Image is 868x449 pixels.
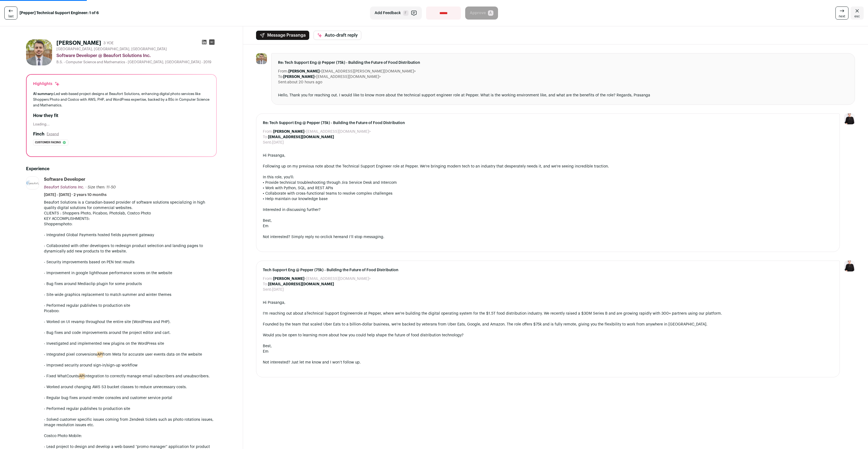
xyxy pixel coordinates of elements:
[33,131,44,137] h2: Finch
[263,343,833,349] div: Best,
[273,276,371,282] dd: <[EMAIL_ADDRESS][DOMAIN_NAME]>
[263,129,273,134] dt: From:
[79,373,85,379] mark: API
[8,14,14,18] span: last
[33,81,60,87] div: Highlights
[324,235,341,239] a: click here
[370,7,422,20] button: Add Feedback F
[263,333,833,338] div: Would you be open to learning more about how you could help shape the future of food distribution...
[85,185,116,189] span: · Size then: 11-50
[283,74,381,80] dd: <[EMAIL_ADDRESS][DOMAIN_NAME]>
[97,352,103,358] mark: API
[44,216,217,222] p: KEY ACCOMPLISHMENTS:
[263,267,833,273] span: Tech Support Eng @ Pepper (75k) - Building the Future of Food Distribution
[278,74,283,80] dt: To:
[44,222,217,308] p: Shoppersphoto: - Integrated Global Payments hosted fields payment gateway - Collaborated with oth...
[47,132,59,136] button: Expand
[287,80,322,85] dd: about 20 hours ago
[263,300,833,305] div: Hi Prasanga,
[307,312,356,315] a: Technical Support Engineer
[20,10,99,16] strong: [Pepper] Technical Support Engineer: 1 of 6
[278,60,848,65] span: Re: Tech Support Eng @ Pepper (75k) - Building the Future of Food Distribution
[44,192,107,198] span: [DATE] - [DATE] · 2 years 10 months
[268,135,334,139] b: [EMAIL_ADDRESS][DOMAIN_NAME]
[26,166,217,172] h2: Experience
[35,140,61,145] span: Customer facing
[263,360,833,365] div: Not interested? Just let me know and I won’t follow up.
[263,276,273,282] dt: From:
[263,207,833,213] div: Interested in discussing further?
[268,282,334,286] b: [EMAIL_ADDRESS][DOMAIN_NAME]
[56,52,217,59] div: Software Developer @ Beaufort Solutions Inc.
[44,176,85,182] div: Software Developer
[263,185,833,191] div: • Work with Python, SQL, and REST APIs
[256,53,267,64] img: 3292fd371dc642e87bd204bac0c88e686c9d08ba27902ac486b0c655476991c0.jpg
[844,113,855,124] img: 9240684-medium_jpg
[263,164,833,169] div: Following up on my previous note about the Technical Support Engineer role at Pepper. We're bring...
[263,153,833,158] div: Hi Prasanga,
[273,129,371,134] dd: <[EMAIL_ADDRESS][DOMAIN_NAME]>
[288,69,416,74] dd: <[EMAIL_ADDRESS][PERSON_NAME][DOMAIN_NAME]>
[278,69,288,74] dt: From:
[263,311,833,316] div: I'm reaching out about a role at Pepper, where we're building the digital operating system for th...
[263,134,268,140] dt: To:
[273,277,304,281] b: [PERSON_NAME]
[278,80,287,85] dt: Sent:
[283,75,314,79] b: [PERSON_NAME]
[854,14,860,18] span: esc
[56,39,101,47] h1: [PERSON_NAME]
[314,31,361,40] button: Auto-draft reply
[839,14,845,18] span: next
[26,177,39,189] img: 337a8c6e0182e7302bb04e6e873acc82d9d33724d1d41f3b3ad043efef64b47e.jpg
[375,10,401,16] span: Add Feedback
[263,180,833,185] div: • Provide technical troubleshooting through Jira Service Desk and Intercom
[273,130,304,134] b: [PERSON_NAME]
[33,122,210,127] div: Loading...
[263,191,833,196] div: • Collaborate with cross-functional teams to resolve complex challenges
[263,287,272,292] dt: Sent:
[263,175,833,180] div: In this role, you'll:
[263,120,833,126] span: Re: Tech Support Eng @ Pepper (75k) - Building the Future of Food Distribution
[56,60,217,64] div: B.S. - Computer Science and Mathematics - [GEOGRAPHIC_DATA], [GEOGRAPHIC_DATA] - 2019
[263,218,833,223] div: Best,
[278,93,848,98] div: Hello, Thank you for reaching out. I would like to know more about the technical support engineer...
[263,322,833,327] div: Founded by the team that scaled Uber Eats to a billion-dollar business, we're backed by veterans ...
[56,47,167,51] span: [GEOGRAPHIC_DATA], [GEOGRAPHIC_DATA], [GEOGRAPHIC_DATA]
[263,349,833,354] div: Em
[44,185,84,189] span: Beaufort Solutions Inc.
[851,7,864,20] a: Close
[256,31,309,40] button: Message Prasanga
[263,140,272,145] dt: Sent:
[103,40,114,46] div: 3 YOE
[835,7,848,20] a: next
[403,10,409,16] span: F
[33,91,210,108] div: Led web-based project designs at Beaufort Solutions, enhancing digital photo services like Shoppe...
[263,282,268,287] dt: To:
[26,39,52,65] img: 3292fd371dc642e87bd204bac0c88e686c9d08ba27902ac486b0c655476991c0.jpg
[263,196,833,202] div: • Help maintain our knowledge base
[844,261,855,271] img: 9240684-medium_jpg
[263,223,833,229] div: Em
[44,211,217,216] p: CLIENTS : Shoppers Photo, Picaboo, Photolab, Costco Photo
[4,7,17,20] a: last
[288,69,320,73] b: [PERSON_NAME]
[44,200,217,211] p: Beaufort Solutions is a Canadian-based provider of software solutions specializing in high qualit...
[33,112,210,119] h2: How they fit
[272,287,284,292] dd: [DATE]
[263,234,833,240] div: Not interested? Simply reply no or and I’ll stop messaging.
[272,140,284,145] dd: [DATE]
[33,92,54,96] span: AI summary:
